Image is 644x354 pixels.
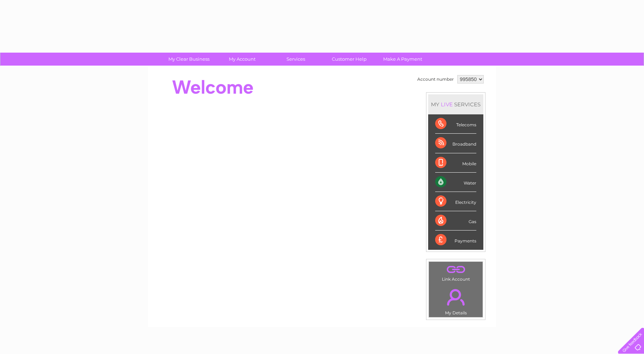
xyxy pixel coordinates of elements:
td: Account number [416,73,456,85]
div: Broadband [435,134,476,153]
a: Make A Payment [374,53,432,66]
td: My Details [429,283,483,318]
div: Gas [435,211,476,231]
a: . [431,285,481,309]
a: My Clear Business [160,53,218,66]
a: Customer Help [320,53,378,66]
div: Water [435,173,476,192]
div: Telecoms [435,114,476,134]
a: Services [267,53,325,66]
div: LIVE [439,101,454,108]
a: My Account [213,53,271,66]
div: Mobile [435,153,476,173]
a: . [431,263,481,276]
td: Link Account [429,261,483,283]
div: MY SERVICES [428,94,483,114]
div: Payments [435,231,476,249]
div: Electricity [435,192,476,211]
